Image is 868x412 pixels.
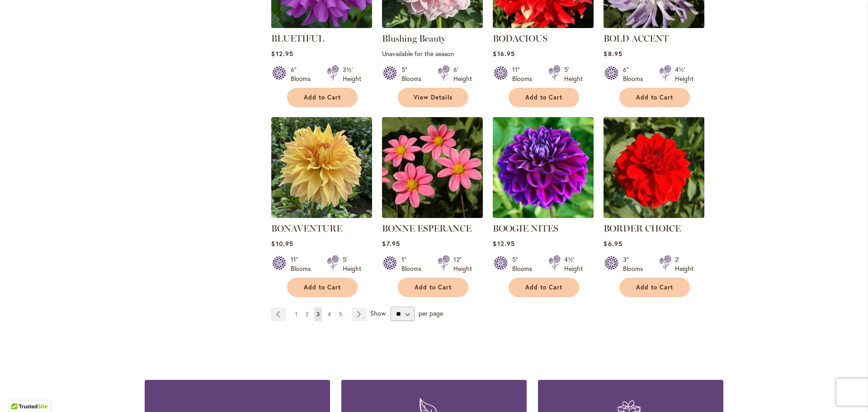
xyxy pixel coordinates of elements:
[623,255,648,273] div: 3" Blooms
[604,223,681,234] a: BORDER CHOICE
[287,88,358,107] button: Add to Cart
[339,311,342,317] span: 5
[271,33,324,44] a: BLUETIFUL
[328,311,331,317] span: 4
[401,65,427,83] div: 5" Blooms
[271,117,372,218] img: Bonaventure
[604,21,704,30] a: BOLD ACCENT
[525,284,562,291] span: Add to Cart
[415,284,452,291] span: Add to Cart
[398,88,468,107] a: View Details
[343,255,361,273] div: 5' Height
[382,117,483,218] img: BONNE ESPERANCE
[604,49,622,58] span: $8.95
[325,308,333,321] a: 4
[564,255,583,273] div: 4½' Height
[316,311,320,317] span: 3
[291,65,316,83] div: 6" Blooms
[303,308,311,321] a: 2
[604,117,704,218] img: BORDER CHOICE
[382,223,472,234] a: BONNE ESPERANCE
[291,255,316,273] div: 11" Blooms
[564,65,583,83] div: 5' Height
[636,94,673,101] span: Add to Cart
[271,239,293,248] span: $10.95
[414,94,453,101] span: View Details
[512,65,538,83] div: 11" Blooms
[271,49,293,58] span: $12.95
[401,255,427,273] div: 1" Blooms
[453,255,472,273] div: 12" Height
[382,211,483,220] a: BONNE ESPERANCE
[675,255,693,273] div: 2' Height
[343,65,361,83] div: 3½' Height
[509,278,579,297] button: Add to Cart
[493,49,514,58] span: $16.95
[419,309,443,317] span: per page
[636,284,673,291] span: Add to Cart
[304,284,341,291] span: Add to Cart
[295,311,297,317] span: 1
[512,255,538,273] div: 5" Blooms
[619,278,690,297] button: Add to Cart
[398,278,468,297] button: Add to Cart
[493,239,514,248] span: $12.95
[370,309,386,317] span: Show
[619,88,690,107] button: Add to Cart
[675,65,693,83] div: 4½' Height
[271,223,342,234] a: BONAVENTURE
[509,88,579,107] button: Add to Cart
[525,94,562,101] span: Add to Cart
[493,117,594,218] img: BOOGIE NITES
[306,311,308,317] span: 2
[382,239,400,248] span: $7.95
[287,278,358,297] button: Add to Cart
[304,94,341,101] span: Add to Cart
[453,65,472,83] div: 6' Height
[271,211,372,220] a: Bonaventure
[337,308,344,321] a: 5
[271,21,372,30] a: Bluetiful
[382,21,483,30] a: Blushing Beauty
[604,211,704,220] a: BORDER CHOICE
[604,239,622,248] span: $6.95
[293,308,300,321] a: 1
[382,33,446,44] a: Blushing Beauty
[382,49,483,58] p: Unavailable for the season
[604,33,669,44] a: BOLD ACCENT
[493,211,594,220] a: BOOGIE NITES
[493,21,594,30] a: BODACIOUS
[493,33,547,44] a: BODACIOUS
[493,223,558,234] a: BOOGIE NITES
[7,380,32,405] iframe: Launch Accessibility Center
[623,65,648,83] div: 6" Blooms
